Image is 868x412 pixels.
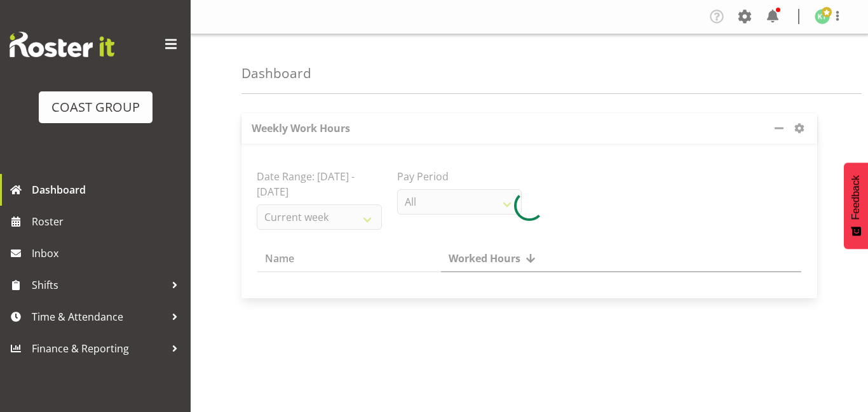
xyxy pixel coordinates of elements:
[241,66,311,81] h4: Dashboard
[32,276,165,295] span: Shifts
[32,307,165,326] span: Time & Attendance
[10,32,114,57] img: Rosterit website logo
[32,212,184,231] span: Roster
[850,175,862,220] span: Feedback
[32,339,165,358] span: Finance & Reporting
[32,244,184,263] span: Inbox
[815,9,830,24] img: kade-tiatia1141.jpg
[844,163,868,249] button: Feedback - Show survey
[32,180,184,199] span: Dashboard
[51,98,140,117] div: COAST GROUP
